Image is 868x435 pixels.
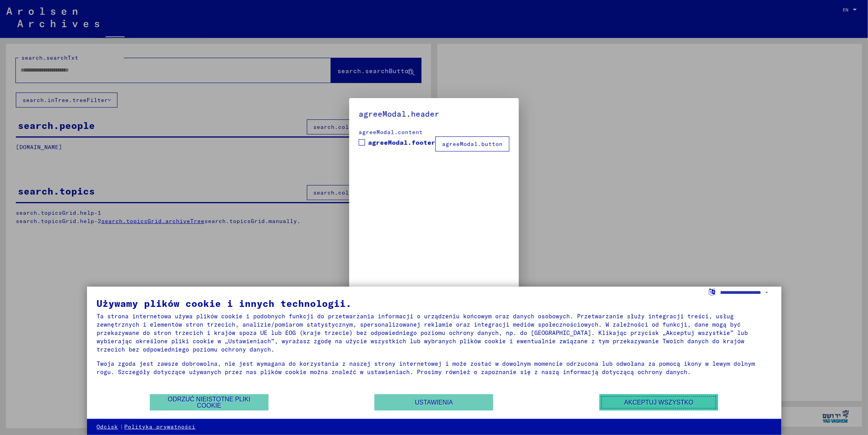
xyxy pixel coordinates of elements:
[624,399,694,406] font: Akceptuj wszystko
[97,360,755,376] font: Twoja zgoda jest zawsze dobrowolna, nie jest wymagana do korzystania z naszej strony internetowej...
[368,138,435,147] span: agreeModal.footer
[168,396,250,409] font: Odrzuć nieistotne pliki cookie
[125,423,196,430] font: Polityka prywatności
[97,297,352,309] font: Używamy plików cookie i innych technologii.
[97,423,118,430] font: Odcisk
[435,136,509,151] button: agreeModal.button
[359,128,509,136] div: agreeModal.content
[359,108,509,120] h5: agreeModal.header
[97,312,748,353] font: Ta strona internetowa używa plików cookie i podobnych funkcji do przetwarzania informacji o urząd...
[415,399,453,406] font: Ustawienia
